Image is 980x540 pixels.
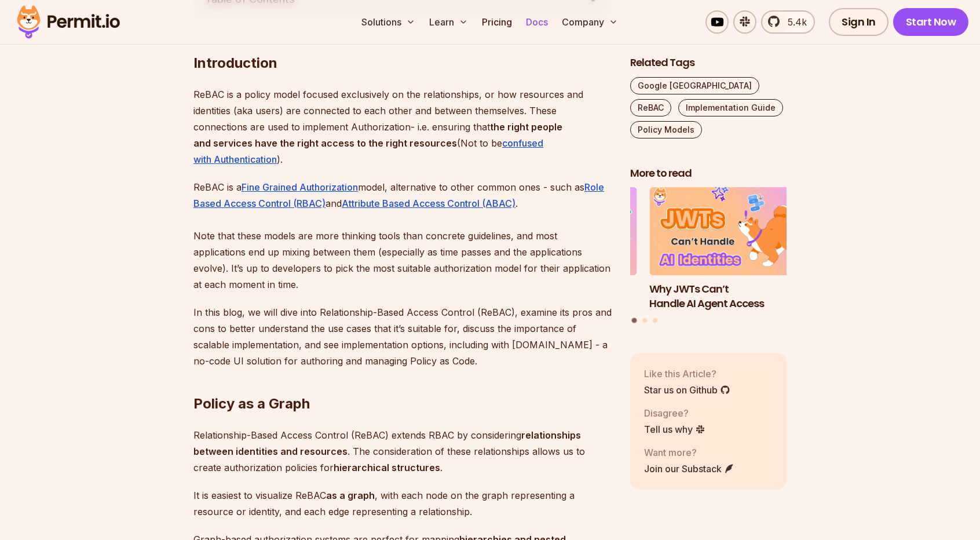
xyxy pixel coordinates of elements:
a: ReBAC [630,99,671,116]
h2: More to read [630,166,787,181]
button: Go to slide 3 [653,319,657,323]
a: Why JWTs Can’t Handle AI Agent AccessWhy JWTs Can’t Handle AI Agent Access [649,188,806,311]
span: 5.4k [781,15,807,29]
li: 3 of 3 [481,188,637,311]
strong: relationships between identities and resources [193,429,581,457]
h2: Related Tags [630,56,787,70]
p: ReBAC is a policy model focused exclusively on the relationships, or how resources and identities... [193,86,612,167]
img: Why JWTs Can’t Handle AI Agent Access [649,188,806,276]
strong: the right people and services have the right access to the right resources [193,121,562,149]
a: Google [GEOGRAPHIC_DATA] [630,77,759,94]
button: Solutions [357,10,420,34]
a: 5.4k [761,10,815,34]
a: Policy Models [630,121,702,138]
img: Permit logo [12,2,125,42]
p: In this blog, we will dive into Relationship-Based Access Control (ReBAC), examine its pros and c... [193,304,612,369]
a: confused with Authentication [193,137,543,165]
a: Join our Substack [644,462,734,476]
p: Want more? [644,446,734,459]
a: Implementation Guide [678,99,783,116]
h3: Why JWTs Can’t Handle AI Agent Access [649,282,806,311]
a: Attribute Based Access Control (ABAC) [342,198,515,209]
button: Go to slide 1 [632,318,637,323]
button: Go to slide 2 [642,319,647,323]
a: Tell us why [644,422,705,436]
h3: Implementing Multi-Tenant RBAC in Nuxt.js [481,282,637,311]
button: Learn [425,10,473,34]
a: Pricing [477,10,517,34]
a: Fine Grained Authorization [242,181,358,193]
a: Role Based Access Control (RBAC) [193,181,604,209]
img: Implementing Multi-Tenant RBAC in Nuxt.js [481,188,637,276]
div: Posts [630,188,787,325]
strong: hierarchical structures [334,462,440,473]
p: ReBAC is a model, alternative to other common ones - such as and . Note that these models are mor... [193,179,612,293]
button: Company [557,10,623,34]
h2: Policy as a Graph [193,348,612,413]
p: Disagree? [644,406,705,420]
p: It is easiest to visualize ReBAC , with each node on the graph representing a resource or identit... [193,487,612,520]
a: Sign In [829,8,888,36]
strong: as a graph [326,490,375,501]
li: 1 of 3 [649,188,806,311]
a: Start Now [893,8,969,36]
p: Relationship-Based Access Control (ReBAC) extends RBAC by considering . The consideration of thes... [193,427,612,476]
a: Docs [521,10,553,34]
p: Like this Article? [644,367,730,381]
a: Star us on Github [644,383,730,397]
